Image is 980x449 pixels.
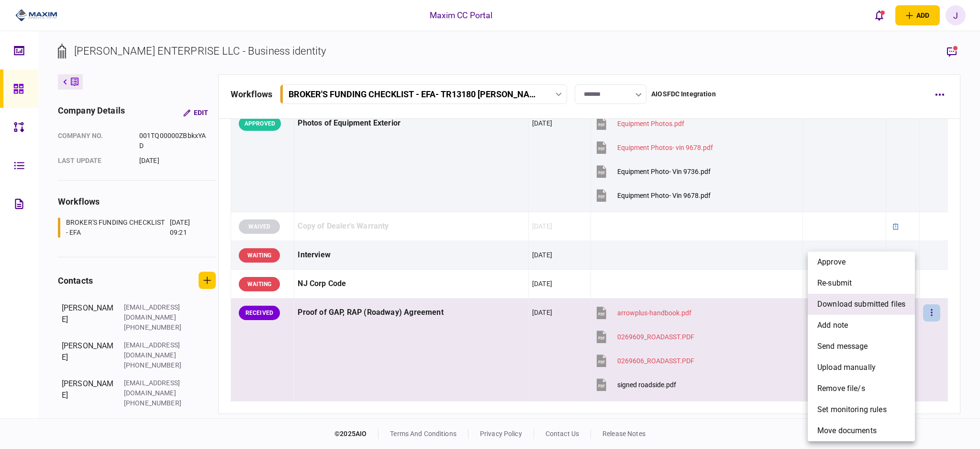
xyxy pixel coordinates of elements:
[817,341,868,352] span: send message
[817,299,905,310] span: download submitted files
[817,425,877,437] span: Move documents
[817,277,852,289] span: re-submit
[817,320,848,331] span: add note
[817,362,876,373] span: upload manually
[817,256,846,268] span: approve
[817,383,865,394] span: remove file/s
[817,404,887,415] span: set monitoring rules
